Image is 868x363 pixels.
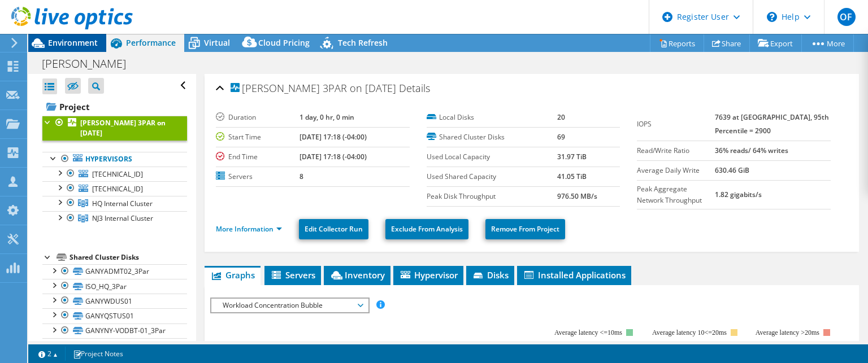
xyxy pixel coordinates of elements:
[70,251,187,264] div: Shared Cluster Disks
[637,183,715,206] label: Peak Aggregate Network Throughput
[126,37,176,48] span: Performance
[704,34,750,52] a: Share
[837,8,856,26] span: OF
[472,269,509,281] span: Disks
[210,269,255,281] span: Graphs
[485,219,565,239] a: Remove From Project
[42,308,187,323] a: GANYQSTUS01
[637,145,715,156] label: Read/Write Ratio
[92,199,153,208] span: HQ Internal Cluster
[204,37,230,48] span: Virtual
[427,191,557,202] label: Peak Disk Throughput
[801,34,854,52] a: More
[216,151,300,163] label: End Time
[652,329,727,336] tspan: Average latency 10<=20ms
[92,213,153,223] span: NJ3 Internal Cluster
[427,112,557,123] label: Local Disks
[258,37,310,48] span: Cloud Pricing
[329,269,385,281] span: Inventory
[42,152,187,167] a: Hypervisors
[399,269,458,281] span: Hypervisor
[715,165,749,175] b: 630.46 GiB
[637,119,715,130] label: IOPS
[715,190,762,199] b: 1.82 gigabits/s
[557,191,597,201] b: 976.50 MB/s
[216,224,282,234] a: More Information
[42,279,187,294] a: ISO_HQ_3Par
[427,132,557,143] label: Shared Cluster Disks
[300,132,367,142] b: [DATE] 17:18 (-04:00)
[399,81,430,95] span: Details
[557,132,565,142] b: 69
[42,294,187,308] a: GANYWDUS01
[299,219,368,239] a: Edit Collector Run
[42,98,187,116] a: Project
[756,329,819,336] text: Average latency >20ms
[557,172,587,181] b: 41.05 TiB
[715,146,788,155] b: 36% reads/ 64% writes
[427,151,557,163] label: Used Local Capacity
[300,152,367,161] b: [DATE] 17:18 (-04:00)
[767,12,777,22] svg: \n
[31,347,66,361] a: 2
[338,37,388,48] span: Tech Refresh
[37,58,144,70] h1: [PERSON_NAME]
[42,338,187,353] a: GANYWCUS02_3Par
[42,323,187,338] a: GANYNY-VODBT-01_3Par
[557,152,587,161] b: 31.97 TiB
[650,34,704,52] a: Reports
[42,167,187,181] a: [TECHNICAL_ID]
[715,112,829,135] b: 7639 at [GEOGRAPHIC_DATA], 95th Percentile = 2900
[42,211,187,226] a: NJ3 Internal Cluster
[385,219,468,239] a: Exclude From Analysis
[557,112,565,122] b: 20
[270,269,315,281] span: Servers
[216,132,300,143] label: Start Time
[216,171,300,182] label: Servers
[65,347,131,361] a: Project Notes
[92,169,143,179] span: [TECHNICAL_ID]
[42,264,187,279] a: GANYADMT02_3Par
[523,269,626,281] span: Installed Applications
[300,112,354,122] b: 1 day, 0 hr, 0 min
[42,196,187,211] a: HQ Internal Cluster
[749,34,802,52] a: Export
[42,181,187,196] a: [TECHNICAL_ID]
[48,37,98,48] span: Environment
[42,116,187,141] a: [PERSON_NAME] 3PAR on [DATE]
[554,329,622,336] tspan: Average latency <=10ms
[80,118,166,138] b: [PERSON_NAME] 3PAR on [DATE]
[92,184,143,194] span: [TECHNICAL_ID]
[217,299,362,312] span: Workload Concentration Bubble
[427,171,557,182] label: Used Shared Capacity
[231,83,396,94] span: [PERSON_NAME] 3PAR on [DATE]
[300,172,303,181] b: 8
[637,165,715,176] label: Average Daily Write
[216,112,300,123] label: Duration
